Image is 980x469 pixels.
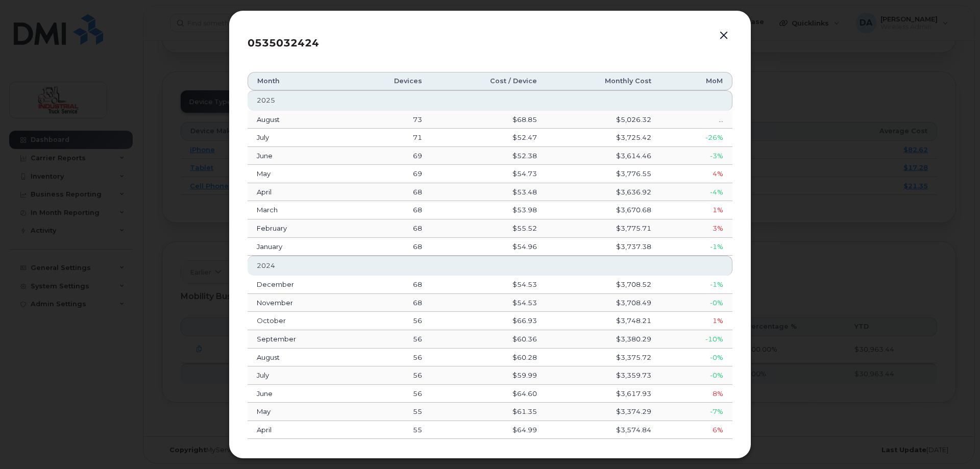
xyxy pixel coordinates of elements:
td: July [248,366,349,385]
div: 1% [670,316,723,326]
td: August [248,349,349,367]
td: 56 [349,349,431,367]
td: $3,380.29 [546,330,660,349]
div: -0% [670,353,723,362]
div: -0% [670,371,723,380]
td: 56 [349,366,431,385]
td: $3,359.73 [546,366,660,385]
td: September [248,330,349,349]
td: October [248,312,349,330]
td: $59.99 [431,366,547,385]
td: $3,748.21 [546,312,660,330]
td: 56 [349,312,431,330]
td: $60.36 [431,330,547,349]
td: $66.93 [431,312,547,330]
td: $60.28 [431,349,547,367]
td: $3,375.72 [546,349,660,367]
td: 56 [349,330,431,349]
div: -10% [670,334,723,344]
